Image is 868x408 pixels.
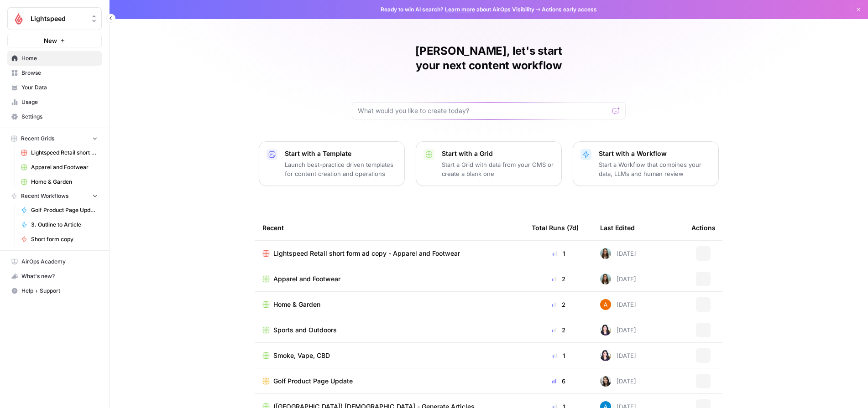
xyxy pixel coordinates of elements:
[17,175,102,189] a: Home & Garden
[17,203,102,217] a: Golf Product Page Update
[442,160,554,178] p: Start a Grid with data from your CMS or create a blank one
[262,377,517,386] a: Golf Product Page Update
[600,376,611,387] img: 34qmd8li8jcngaxi9z5g13uxb641
[599,149,711,158] p: Start with a Workflow
[7,189,102,203] button: Recent Workflows
[532,351,586,360] div: 1
[7,254,102,269] a: AirOps Academy
[7,51,102,66] a: Home
[600,215,635,240] div: Last Edited
[44,36,57,45] span: New
[21,98,98,106] span: Usage
[7,80,102,95] a: Your Data
[600,376,636,387] div: [DATE]
[600,299,611,310] img: n7ufqqrt5jcwspw4pce0myp7nhj2
[21,287,98,295] span: Help + Support
[573,141,719,186] button: Start with a WorkflowStart a Workflow that combines your data, LLMs and human review
[21,83,98,92] span: Your Data
[31,206,98,214] span: Golf Product Page Update
[31,149,98,157] span: Lightspeed Retail short form ad copy - Apparel and Footwear
[691,215,716,240] div: Actions
[7,7,102,30] button: Workspace: Lightspeed
[285,149,397,158] p: Start with a Template
[262,325,517,335] a: Sports and Outdoors
[532,215,579,240] div: Total Runs (7d)
[600,274,636,284] div: [DATE]
[31,14,86,23] span: Lightspeed
[7,109,102,124] a: Settings
[21,113,98,121] span: Settings
[7,66,102,80] a: Browse
[273,300,320,309] span: Home & Garden
[600,299,636,310] div: [DATE]
[600,325,611,336] img: wdke7mwtj0nxznpffym0k1wpceu2
[21,54,98,62] span: Home
[21,258,98,266] span: AirOps Academy
[7,132,102,145] button: Recent Grids
[10,10,27,27] img: Lightspeed Logo
[285,160,397,178] p: Launch best-practice driven templates for content creation and operations
[17,217,102,232] a: 3. Outline to Article
[600,325,636,336] div: [DATE]
[532,325,586,335] div: 2
[599,160,711,178] p: Start a Workflow that combines your data, LLMs and human review
[273,274,340,284] span: Apparel and Footwear
[532,249,586,258] div: 1
[600,350,636,361] div: [DATE]
[8,269,101,283] div: What's new?
[600,350,611,361] img: wdke7mwtj0nxznpffym0k1wpceu2
[7,95,102,109] a: Usage
[262,351,517,360] a: Smoke, Vape, CBD
[600,248,636,259] div: [DATE]
[532,300,586,309] div: 2
[262,300,517,309] a: Home & Garden
[381,5,534,14] span: Ready to win AI search? about AirOps Visibility
[21,69,98,77] span: Browse
[31,235,98,243] span: Short form copy
[273,351,330,360] span: Smoke, Vape, CBD
[262,249,517,258] a: Lightspeed Retail short form ad copy - Apparel and Footwear
[532,274,586,284] div: 2
[31,221,98,229] span: 3. Outline to Article
[416,141,562,186] button: Start with a GridStart a Grid with data from your CMS or create a blank one
[532,377,586,386] div: 6
[542,5,597,14] span: Actions early access
[21,192,68,200] span: Recent Workflows
[31,163,98,171] span: Apparel and Footwear
[17,145,102,160] a: Lightspeed Retail short form ad copy - Apparel and Footwear
[273,325,337,335] span: Sports and Outdoors
[262,274,517,284] a: Apparel and Footwear
[442,149,554,158] p: Start with a Grid
[600,274,611,284] img: 6c0mqo3yg1s9t43vyshj80cpl9tb
[273,249,460,258] span: Lightspeed Retail short form ad copy - Apparel and Footwear
[259,141,405,186] button: Start with a TemplateLaunch best-practice driven templates for content creation and operations
[262,215,517,240] div: Recent
[600,248,611,259] img: 6c0mqo3yg1s9t43vyshj80cpl9tb
[358,106,609,115] input: What would you like to create today?
[273,377,353,386] span: Golf Product Page Update
[352,44,626,73] h1: [PERSON_NAME], let's start your next content workflow
[7,269,102,284] button: What's new?
[7,34,102,47] button: New
[17,232,102,247] a: Short form copy
[21,134,54,143] span: Recent Grids
[31,178,98,186] span: Home & Garden
[445,6,475,13] a: Learn more
[7,284,102,298] button: Help + Support
[17,160,102,175] a: Apparel and Footwear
